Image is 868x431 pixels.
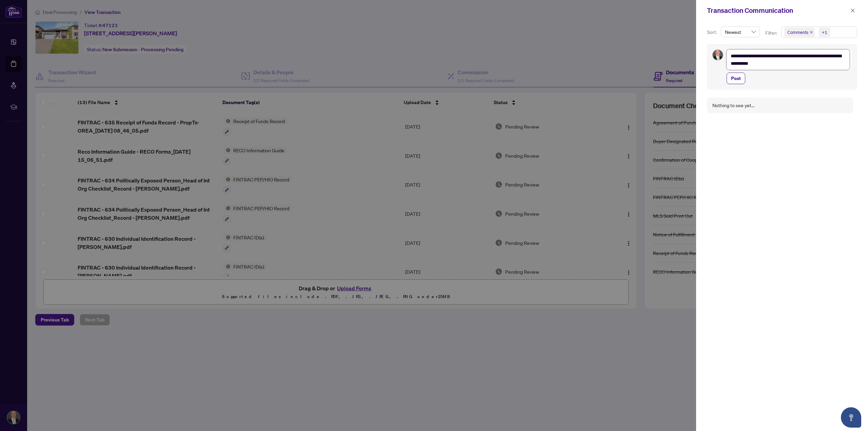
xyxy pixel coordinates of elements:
[850,8,855,13] span: close
[765,29,778,37] p: Filter:
[787,29,808,36] span: Comments
[707,28,718,36] p: Sort:
[810,31,813,34] span: close
[707,5,848,16] div: Transaction Communication
[727,73,745,84] button: Post
[841,407,861,428] button: Open asap
[822,29,827,36] div: +1
[784,27,815,37] span: Comments
[731,73,741,84] span: Post
[712,102,754,109] div: Nothing to see yet...
[713,50,723,60] img: Profile Icon
[725,27,756,37] span: Newest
